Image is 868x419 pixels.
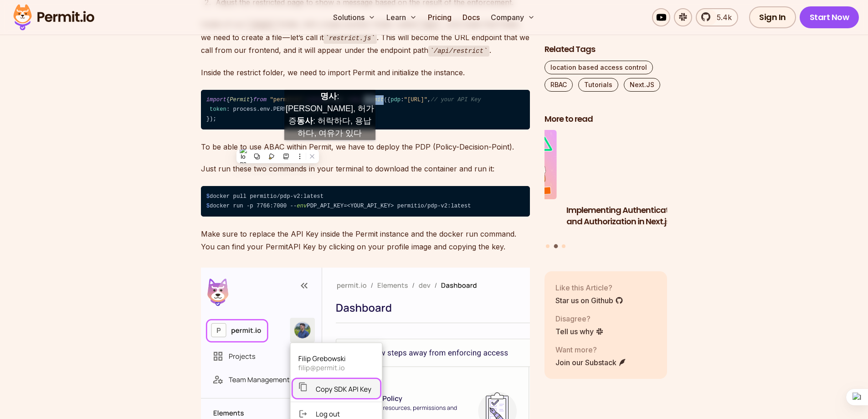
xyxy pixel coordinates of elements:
[578,78,618,92] a: Tutorials
[487,8,539,26] button: Company
[555,295,623,306] a: Star us on Github
[554,244,558,248] button: Go to slide 2
[206,193,210,200] span: $
[364,97,384,103] span: Permit
[210,106,226,113] span: token
[711,12,732,23] span: 5.4k
[555,344,627,355] p: Want more?
[307,97,324,103] span: const
[9,2,98,33] img: Permit logo
[566,130,689,239] li: 2 of 3
[201,228,530,253] p: Make sure to replace the API Key inside the Permit instance and the docker run command. You can f...
[800,6,859,28] a: Start Now
[253,97,267,103] span: from
[546,244,550,248] button: Go to slide 1
[431,97,481,103] span: // your API Key
[404,97,427,103] span: "[URL]"
[273,106,320,113] span: PERMIT_API_KEY
[624,78,660,92] a: Next.JS
[206,97,226,103] span: import
[749,6,796,28] a: Sign In
[434,130,557,239] a: Implementing Multi-Tenant RBAC in Nuxt.jsImplementing Multi-Tenant RBAC in Nuxt.js
[544,78,573,92] a: RBAC
[270,97,303,103] span: "permitio"
[544,44,668,55] h2: Related Tags
[555,282,623,293] p: Like this Article?
[555,313,604,324] p: Disagree?
[201,18,530,57] p: Inside of our folder, let’s create another folder called , and inside that folder, we need to cre...
[324,33,377,44] code: restrict.js
[434,205,557,228] h3: Implementing Multi-Tenant RBAC in Nuxt.js
[201,90,530,130] code: { } ; permit = ({ : , : process. . , });
[696,8,738,26] a: 5.4k
[329,8,379,26] button: Solutions
[201,66,530,79] p: Inside the restrict folder, we need to import Permit and initialize the instance.
[350,97,360,103] span: new
[210,203,471,209] span: docker run -p 7766:7000 -- PDP_API_KEY=<YOUR_API_KEY> permitio/pdp-v2:latest
[566,130,689,200] img: Implementing Authentication and Authorization in Next.js
[555,357,627,368] a: Join our Substack
[434,130,557,239] li: 1 of 3
[206,203,210,209] span: $
[230,97,250,103] span: Permit
[210,193,324,200] span: docker pull permitio/pdp-v2:latest
[297,203,307,209] span: env
[555,326,604,337] a: Tell us why
[544,130,668,250] div: Posts
[424,8,455,26] a: Pricing
[383,8,421,26] button: Learn
[201,162,530,175] p: Just run these two commands in your terminal to download the container and run it:
[459,8,483,26] a: Docs
[201,140,530,153] p: To be able to use ABAC within Permit, we have to deploy the PDP (Policy-Decision-Point).
[544,61,653,74] a: location based access control
[544,114,668,125] h2: More to read
[428,46,489,57] code: /api/restrict
[566,205,689,228] h3: Implementing Authentication and Authorization in Next.js
[390,97,401,103] span: pdp
[260,106,270,113] span: env
[562,244,565,248] button: Go to slide 3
